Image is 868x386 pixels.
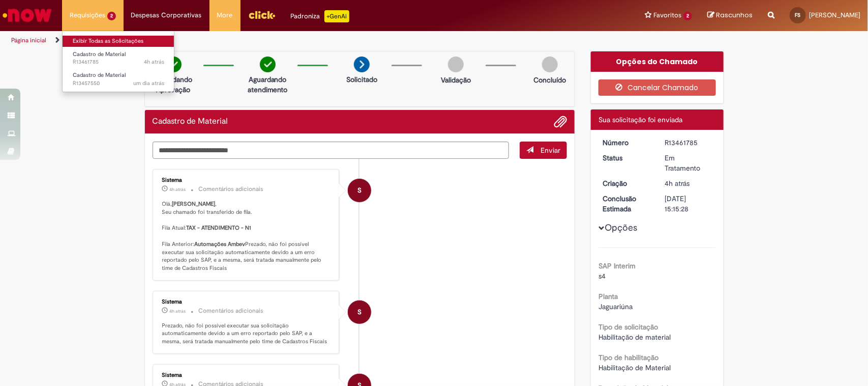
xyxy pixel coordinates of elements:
span: Enviar [541,146,560,155]
div: System [348,179,371,202]
div: System [348,300,371,324]
a: Aberto R13457550 : Cadastro de Material [63,70,174,89]
a: Exibir Todas as Solicitações [63,36,174,47]
img: img-circle-grey.png [448,57,464,72]
span: S [357,178,362,203]
p: Prezado, não foi possível executar sua solicitação automaticamente devido a um erro reportado pel... [162,322,332,346]
span: Favoritos [653,10,681,20]
dt: Número [595,137,657,148]
span: s4 [598,271,606,281]
h2: Cadastro de Material Histórico de tíquete [153,117,228,126]
dt: Status [595,153,657,163]
div: Opções do Chamado [591,51,724,72]
p: Validação [441,75,471,85]
span: R13461785 [73,58,164,66]
small: Comentários adicionais [199,185,264,194]
ul: Requisições [62,31,174,92]
span: Cadastro de Material [73,50,126,58]
div: R13461785 [665,137,712,148]
p: Solicitado [346,74,377,85]
div: Sistema [162,177,332,183]
div: 29/08/2025 11:15:20 [665,178,712,188]
button: Cancelar Chamado [598,79,716,96]
div: Padroniza [291,10,349,22]
span: Cadastro de Material [73,71,126,79]
span: [PERSON_NAME] [809,11,860,19]
ul: Trilhas de página [8,31,571,50]
span: Jaguariúna [598,302,633,311]
span: Rascunhos [716,10,753,20]
p: Olá, , Seu chamado foi transferido de fila. Fila Atual: Fila Anterior: Prezado, não foi possível ... [162,200,332,272]
span: FS [795,12,801,18]
img: click_logo_yellow_360x200.png [248,7,276,22]
img: ServiceNow [1,5,53,25]
a: Página inicial [11,36,46,44]
textarea: Digite sua mensagem aqui... [153,142,510,159]
span: 4h atrás [665,179,690,188]
b: [PERSON_NAME] [172,200,216,208]
img: check-circle-green.png [260,57,276,72]
a: Aberto R13461785 : Cadastro de Material [63,49,174,68]
time: 29/08/2025 11:15:24 [144,58,164,66]
span: 4h atrás [144,58,164,66]
span: 2 [683,12,692,20]
span: um dia atrás [133,79,164,87]
span: 4h atrás [170,186,186,192]
span: 2 [107,12,116,20]
small: Comentários adicionais [199,307,264,315]
span: Habilitação de Material [598,363,671,372]
span: Sua solicitação foi enviada [598,115,682,124]
span: Requisições [70,10,105,20]
button: Enviar [520,142,567,159]
div: [DATE] 15:15:28 [665,194,712,214]
dt: Conclusão Estimada [595,194,657,214]
b: SAP Interim [598,261,636,270]
p: Aguardando atendimento [243,74,292,95]
b: Tipo de habilitação [598,353,659,362]
span: 4h atrás [170,308,186,314]
time: 28/08/2025 12:21:46 [133,79,164,87]
button: Adicionar anexos [554,115,567,128]
span: More [217,10,233,20]
a: Rascunhos [707,11,753,20]
b: Planta [598,292,618,301]
div: Em Tratamento [665,153,712,173]
p: +GenAi [324,10,349,22]
img: arrow-next.png [354,57,370,72]
span: S [357,300,362,324]
b: Automações Ambev [195,240,246,248]
div: Sistema [162,372,332,378]
time: 29/08/2025 11:15:20 [665,179,690,188]
img: img-circle-grey.png [542,57,558,72]
b: Tipo de solicitação [598,322,658,332]
p: Concluído [533,75,566,85]
b: TAX - ATENDIMENTO - N1 [187,224,252,232]
dt: Criação [595,178,657,188]
div: Sistema [162,299,332,305]
time: 29/08/2025 11:15:33 [170,308,186,314]
span: R13457550 [73,79,164,88]
time: 29/08/2025 11:15:33 [170,186,186,192]
span: Habilitação de material [598,333,671,342]
span: Despesas Corporativas [131,10,202,20]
